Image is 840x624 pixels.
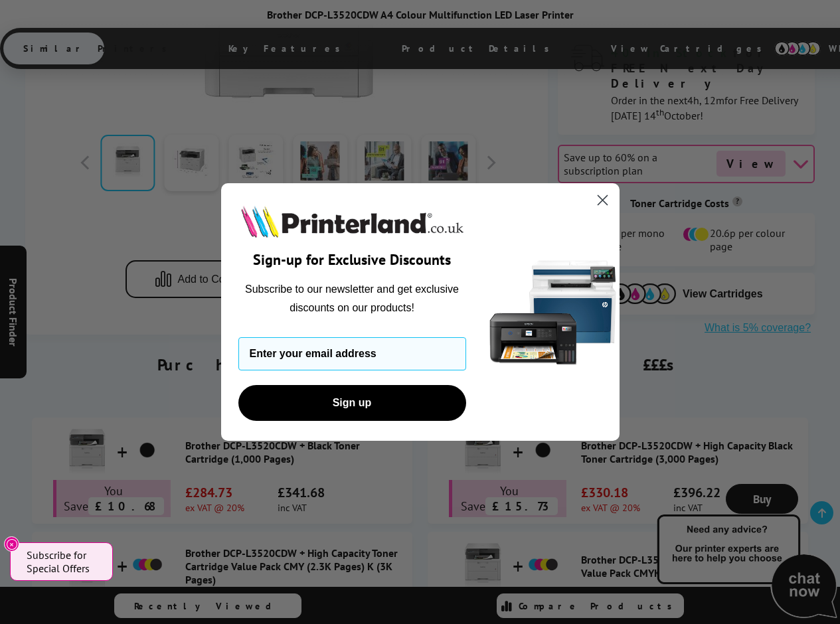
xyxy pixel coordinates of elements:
[591,189,614,212] button: Close dialog
[238,203,466,240] img: Printerland.co.uk
[487,183,620,441] img: 5290a21f-4df8-4860-95f4-ea1e8d0e8904.png
[238,385,466,421] button: Sign up
[245,283,459,313] span: Subscribe to our newsletter and get exclusive discounts on our products!
[27,548,100,575] span: Subscribe for Special Offers
[238,337,466,370] input: Enter your email address
[4,536,19,552] button: Close
[253,250,451,269] span: Sign-up for Exclusive Discounts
